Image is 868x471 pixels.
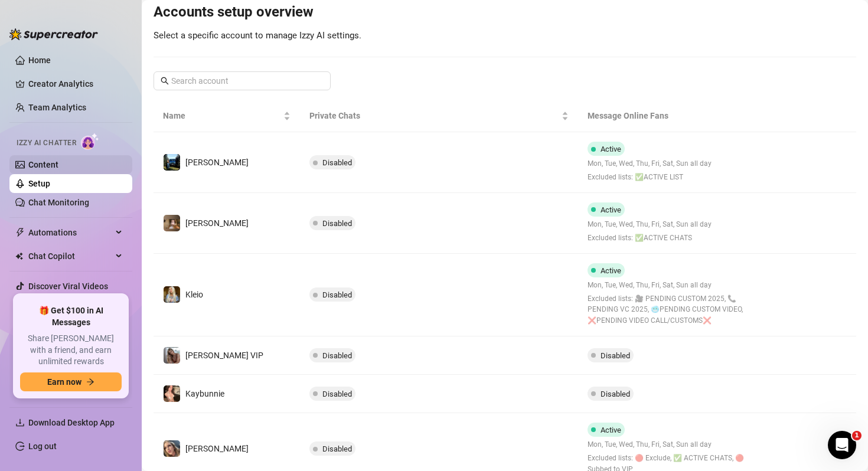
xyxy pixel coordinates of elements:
span: Earn now [47,377,81,387]
span: Active [601,266,621,275]
a: Home [28,55,51,65]
a: Team Analytics [28,103,86,112]
span: Download Desktop App [28,418,115,427]
span: Kaybunnie [185,389,224,398]
img: Britt [164,154,180,171]
span: Active [601,145,621,153]
span: Excluded lists: 🎥 PENDING CUSTOM 2025, 📞 PENDING VC 2025, 🥶PENDING CUSTOM VIDEO, ❌PENDING VIDEO C... [588,293,754,327]
a: Setup [28,179,50,188]
span: arrow-right [86,378,94,386]
img: Kaybunnie [164,385,180,402]
span: [PERSON_NAME] VIP [185,351,263,360]
span: Select a specific account to manage Izzy AI settings. [154,30,361,41]
span: Mon, Tue, Wed, Thu, Fri, Sat, Sun all day [588,219,712,230]
span: Share [PERSON_NAME] with a friend, and earn unlimited rewards [20,333,122,368]
span: thunderbolt [15,228,25,237]
img: Chat Copilot [15,252,23,260]
span: Disabled [322,158,352,167]
span: Mon, Tue, Wed, Thu, Fri, Sat, Sun all day [588,280,754,291]
span: download [15,418,25,427]
a: Discover Viral Videos [28,282,108,291]
input: Search account [171,74,314,87]
a: Chat Monitoring [28,198,89,207]
span: [PERSON_NAME] [185,218,249,228]
img: Kat Hobbs [164,440,180,457]
span: Name [163,109,281,122]
a: Creator Analytics [28,74,123,93]
span: Automations [28,223,112,242]
span: Mon, Tue, Wed, Thu, Fri, Sat, Sun all day [588,439,754,450]
span: Chat Copilot [28,247,112,266]
span: Disabled [322,444,352,453]
th: Name [154,100,300,132]
span: Disabled [322,390,352,398]
span: Excluded lists: ✅️ACTIVE CHATS [588,233,712,244]
span: Mon, Tue, Wed, Thu, Fri, Sat, Sun all day [588,158,712,169]
a: Content [28,160,58,169]
a: Log out [28,441,57,451]
span: search [161,77,169,85]
span: [PERSON_NAME] [185,158,249,167]
span: [PERSON_NAME] [185,444,249,453]
img: Kleio [164,286,180,303]
img: logo-BBDzfeDw.svg [9,28,98,40]
img: AI Chatter [81,133,99,150]
span: Izzy AI Chatter [17,138,76,149]
img: Brooke [164,215,180,231]
span: Kleio [185,290,203,299]
h3: Accounts setup overview [154,3,856,22]
iframe: Intercom live chat [828,431,856,459]
span: Private Chats [309,109,559,122]
span: Excluded lists: ✅ACTIVE LIST [588,172,712,183]
span: Disabled [322,351,352,360]
button: Earn nowarrow-right [20,372,122,391]
img: Kat Hobbs VIP [164,347,180,364]
th: Private Chats [300,100,578,132]
th: Message Online Fans [578,100,763,132]
span: Disabled [322,219,352,228]
span: Active [601,205,621,214]
span: Disabled [601,351,630,360]
span: Disabled [601,390,630,398]
span: Disabled [322,290,352,299]
span: Active [601,426,621,434]
span: 🎁 Get $100 in AI Messages [20,305,122,328]
span: 1 [852,431,862,440]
